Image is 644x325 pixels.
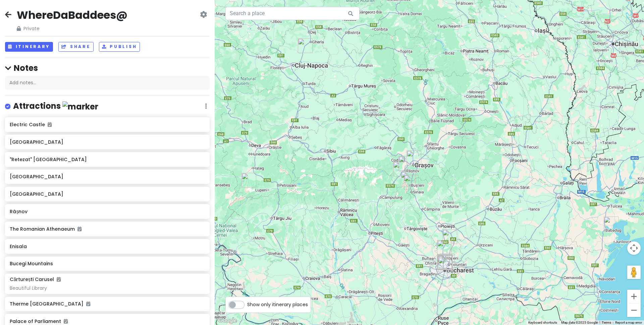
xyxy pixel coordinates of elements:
[604,217,619,231] div: Enisala
[615,321,642,324] a: Report a map error
[298,38,313,53] div: Electric Castle
[64,319,68,324] i: Added to itinerary
[407,150,421,165] div: Brașov
[438,255,453,270] div: Cărturești Carusel
[10,122,205,128] h6: Electric Castle
[561,321,598,324] span: Map data ©2025 Google
[99,42,140,52] button: Publish
[438,256,453,270] div: Bucharest
[10,208,205,215] h6: Râșnov
[48,122,52,127] i: Added to itinerary
[216,316,238,325] img: Google
[437,256,452,270] div: Palace of Parliament
[440,253,454,268] div: Obor Market
[10,191,205,197] h6: [GEOGRAPHIC_DATA]
[437,254,452,269] div: Cismigiu Gardens
[10,276,61,282] h6: Cărturești Carusel
[401,172,416,186] div: Bucegi Mountains
[10,139,205,145] h6: [GEOGRAPHIC_DATA]
[225,7,360,20] input: Search a place
[528,320,557,325] button: Keyboard shortcuts
[437,240,452,255] div: Therme Bucharest
[438,255,452,270] div: National Museum of Romanian History
[442,229,457,244] div: "Snagov" Monastery
[627,304,641,317] button: Zoom out
[393,161,408,176] div: Bran Castle
[241,173,256,188] div: "Retezat" National Park
[10,174,205,180] h6: [GEOGRAPHIC_DATA]
[5,63,210,73] h4: Notes
[627,266,641,279] button: Drag Pegman onto the map to open Street View
[10,318,205,324] h6: Palace of Parliament
[10,156,205,162] h6: "Retezat" [GEOGRAPHIC_DATA]
[438,254,452,269] div: The Romanian Athenaeum
[5,76,210,90] div: Add notes...
[216,316,238,325] a: Open this area in Google Maps (opens a new window)
[58,42,93,52] button: Share
[10,301,205,307] h6: Therme [GEOGRAPHIC_DATA]
[77,227,82,231] i: Added to itinerary
[10,261,205,267] h6: Bucegi Mountains
[10,243,205,249] h6: Enisala
[398,156,413,171] div: Râșnov
[438,257,453,272] div: Tineretului Park
[602,321,611,324] a: Terms
[627,241,641,255] button: Map camera controls
[627,290,641,303] button: Zoom in
[247,301,308,308] span: Show only itinerary places
[57,277,61,282] i: Added to itinerary
[86,301,90,306] i: Added to itinerary
[10,226,205,232] h6: The Romanian Athenaeum
[17,25,127,32] span: Private
[404,175,419,190] div: Peleș Castle
[5,42,53,52] button: Itinerary
[10,285,205,291] div: Beautiful Library
[62,101,98,112] img: marker
[17,8,127,22] h2: WhereDaBaddees@
[13,101,98,112] h4: Attractions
